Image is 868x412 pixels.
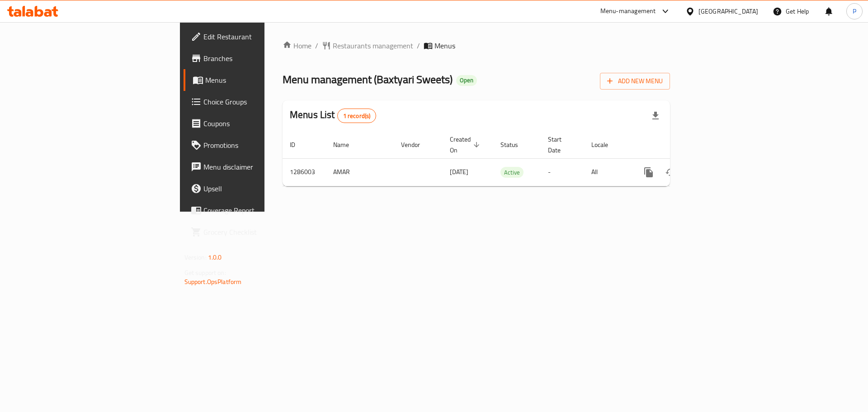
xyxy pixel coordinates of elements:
[548,134,573,156] span: Start Date
[205,75,318,85] span: Menus
[450,134,482,156] span: Created On
[184,69,325,91] a: Menus
[326,158,394,186] td: AMAR
[698,6,758,16] div: [GEOGRAPHIC_DATA]
[184,178,325,199] a: Upsell
[203,118,318,129] span: Coupons
[500,167,524,178] span: Active
[184,276,242,288] a: Support.OpsPlatform
[541,158,584,186] td: -
[500,139,530,150] span: Status
[338,112,376,120] span: 1 record(s)
[591,139,620,150] span: Locale
[456,75,477,86] div: Open
[450,166,468,178] span: [DATE]
[645,105,666,127] div: Export file
[660,161,681,183] button: Change Status
[283,69,453,90] span: Menu management ( Baxtyari Sweets )
[203,227,318,237] span: Grocery Checklist
[203,140,318,151] span: Promotions
[184,26,325,47] a: Edit Restaurant
[290,108,376,123] h2: Menus List
[283,40,670,51] nav: breadcrumb
[184,113,325,134] a: Coupons
[283,131,732,186] table: enhanced table
[322,40,413,51] a: Restaurants management
[333,40,413,51] span: Restaurants management
[203,96,318,107] span: Choice Groups
[600,73,670,90] button: Add New Menu
[203,31,318,42] span: Edit Restaurant
[631,131,732,159] th: Actions
[456,76,477,84] span: Open
[600,6,656,17] div: Menu-management
[184,47,325,69] a: Branches
[203,53,318,64] span: Branches
[184,134,325,156] a: Promotions
[184,156,325,178] a: Menu disclaimer
[184,199,325,221] a: Coverage Report
[401,139,432,150] span: Vendor
[337,109,377,123] div: Total records count
[290,139,307,150] span: ID
[184,251,207,263] span: Version:
[584,158,631,186] td: All
[417,40,420,51] li: /
[333,139,361,150] span: Name
[184,221,325,243] a: Grocery Checklist
[434,40,455,51] span: Menus
[500,167,524,178] div: Active
[853,6,856,16] span: P
[607,76,663,87] span: Add New Menu
[184,91,325,113] a: Choice Groups
[203,161,318,172] span: Menu disclaimer
[184,267,226,279] span: Get support on:
[208,251,222,263] span: 1.0.0
[203,205,318,216] span: Coverage Report
[203,183,318,194] span: Upsell
[638,161,660,183] button: more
